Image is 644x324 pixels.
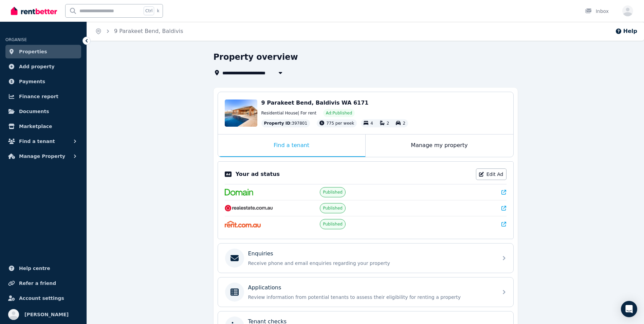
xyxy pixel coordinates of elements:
[19,294,64,302] span: Account settings
[225,189,253,196] img: Domain.com.au
[323,221,343,227] span: Published
[5,134,81,148] button: Find a tenant
[19,279,56,287] span: Refer a friend
[218,277,513,307] a: ApplicationsReview information from potential tenants to assess their eligibility for renting a p...
[225,221,261,228] img: Rent.com.au
[5,75,81,88] a: Payments
[19,152,65,160] span: Manage Property
[5,90,81,103] a: Finance report
[323,205,343,211] span: Published
[5,262,81,275] a: Help centre
[19,48,47,56] span: Properties
[261,110,316,116] span: Residential House | For rent
[370,121,373,126] span: 4
[403,121,405,126] span: 2
[19,77,45,86] span: Payments
[366,134,513,157] div: Manage my property
[261,119,310,127] div: : 397801
[144,6,154,15] span: Ctrl
[5,120,81,133] a: Marketplace
[5,149,81,163] button: Manage Property
[218,134,365,157] div: Find a tenant
[5,60,81,73] a: Add property
[5,37,27,42] span: ORGANISE
[5,45,81,58] a: Properties
[218,244,513,273] a: EnquiriesReceive phone and email enquiries regarding your property
[19,264,50,272] span: Help centre
[87,22,191,41] nav: Breadcrumb
[387,121,389,126] span: 2
[5,291,81,305] a: Account settings
[11,6,57,16] img: RentBetter
[615,27,637,35] button: Help
[585,8,609,15] div: Inbox
[476,168,507,180] a: Edit Ad
[19,62,55,71] span: Add property
[261,100,369,106] span: 9 Parakeet Bend, Baldivis WA 6171
[19,107,49,115] span: Documents
[24,310,69,319] span: [PERSON_NAME]
[326,121,354,126] span: 775 per week
[326,110,352,116] span: Ad: Published
[19,137,55,145] span: Find a tenant
[236,170,280,178] p: Your ad status
[248,250,273,258] p: Enquiries
[323,190,343,195] span: Published
[5,105,81,118] a: Documents
[214,52,298,62] h1: Property overview
[19,122,52,130] span: Marketplace
[19,92,58,101] span: Finance report
[5,276,81,290] a: Refer a friend
[621,301,637,317] div: Open Intercom Messenger
[264,121,291,126] span: Property ID
[248,260,494,267] p: Receive phone and email enquiries regarding your property
[248,284,281,292] p: Applications
[248,294,494,301] p: Review information from potential tenants to assess their eligibility for renting a property
[225,205,273,212] img: RealEstate.com.au
[114,28,183,34] a: 9 Parakeet Bend, Baldivis
[157,8,159,14] span: k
